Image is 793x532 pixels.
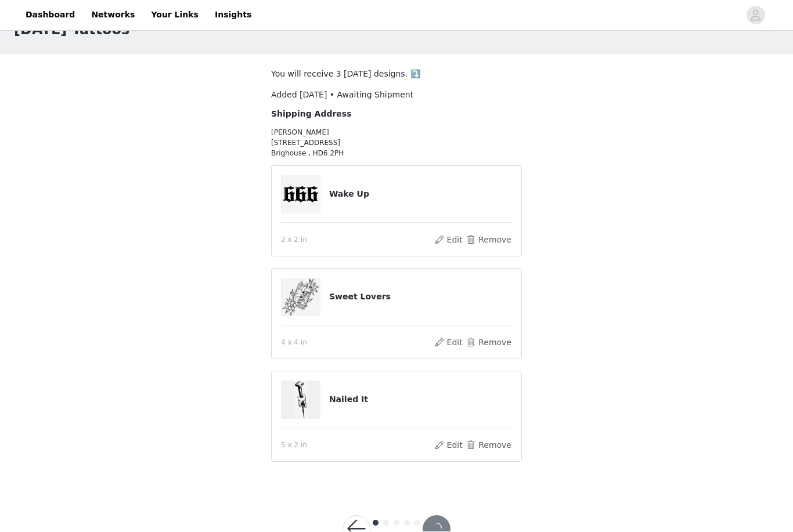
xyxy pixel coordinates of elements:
[329,189,512,201] h4: Wake Up
[19,2,82,28] a: Dashboard
[329,291,512,303] h4: Sweet Lovers
[329,394,512,406] h4: Nailed It
[294,381,307,419] img: Nailed It
[281,235,307,245] span: 2 x 2 in
[144,2,206,28] a: Your Links
[271,68,522,81] p: You will receive 3 [DATE] designs. ⤵️
[271,128,522,159] p: [PERSON_NAME] [STREET_ADDRESS] Brighouse , HD6 2PH
[282,278,320,317] img: Sweet Lovers
[466,233,512,247] button: Remove
[434,439,463,453] button: Edit
[271,91,413,100] span: Added [DATE] • Awaiting Shipment
[434,336,463,350] button: Edit
[466,336,512,350] button: Remove
[466,439,512,453] button: Remove
[271,108,522,121] h4: Shipping Address
[434,233,463,247] button: Edit
[282,176,320,214] img: Wake Up
[208,2,258,28] a: Insights
[84,2,142,28] a: Networks
[281,338,307,348] span: 4 x 4 in
[281,440,307,451] span: 5 x 2 in
[750,6,761,25] div: avatar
